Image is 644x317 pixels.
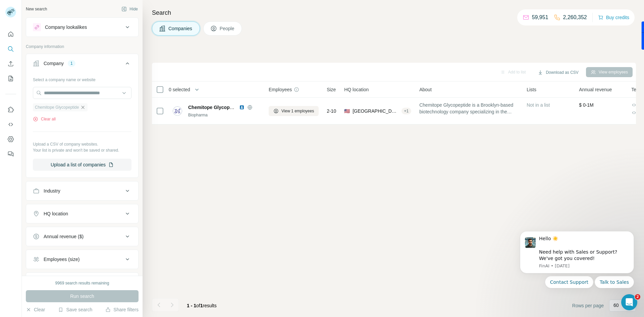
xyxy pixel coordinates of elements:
[533,67,583,77] button: Download as CSV
[5,43,16,55] button: Search
[26,274,138,290] button: Technologies
[26,228,138,245] button: Annual revenue ($)
[353,108,398,114] span: [GEOGRAPHIC_DATA], [US_STATE]
[419,102,519,115] span: Chemitope Glycopeptide is a Brooklyn-based biotechnology company specializing in the chemical syn...
[281,108,314,114] span: View 1 employees
[579,102,594,108] span: $ 0-1M
[187,303,217,308] span: results
[327,108,336,114] span: 2-10
[527,86,536,93] span: Lists
[5,104,16,116] button: Use Surfe on LinkedIn
[117,4,143,14] button: Hide
[344,108,350,114] span: 🇺🇸
[26,44,139,50] p: Company information
[5,118,16,130] button: Use Surfe API
[579,86,612,93] span: Annual revenue
[105,306,139,313] button: Share filters
[168,25,193,32] span: Companies
[5,58,16,70] button: Enrich CSV
[44,233,84,240] div: Annual revenue ($)
[44,210,68,217] div: HQ location
[327,86,336,93] span: Size
[419,86,432,93] span: About
[26,206,138,222] button: HQ location
[172,106,183,116] img: Logo of Chemitope Glycopeptide
[5,72,16,85] button: My lists
[26,306,45,313] button: Clear
[152,8,636,17] h4: Search
[532,13,548,21] p: 59,951
[26,6,47,12] div: New search
[239,105,245,110] img: LinkedIn logo
[33,116,56,122] button: Clear all
[44,256,79,263] div: Employees (size)
[55,280,109,286] div: 9969 search results remaining
[200,303,203,308] span: 1
[188,112,261,118] div: Biopharma
[68,60,75,66] div: 1
[269,86,292,93] span: Employees
[187,303,196,308] span: 1 - 1
[33,141,131,147] p: Upload a CSV of company websites.
[44,60,64,67] div: Company
[26,55,138,74] button: Company1
[33,159,131,171] button: Upload a list of companies
[33,74,131,83] div: Select a company name or website
[45,24,87,31] div: Company lookalikes
[26,19,138,35] button: Company lookalikes
[196,303,200,308] span: of
[598,13,629,22] button: Buy credits
[401,108,412,114] div: + 1
[344,86,369,93] span: HQ location
[5,28,16,40] button: Quick start
[33,147,131,153] p: Your list is private and won't be saved or shared.
[510,223,644,314] iframe: Intercom notifications message
[635,294,640,300] span: 2
[188,105,244,110] span: Chemitope Glycopeptide
[5,133,16,145] button: Dashboard
[26,183,138,199] button: Industry
[220,25,235,32] span: People
[5,148,16,160] button: Feedback
[58,306,92,313] button: Save search
[169,86,190,93] span: 0 selected
[621,294,637,310] iframe: Intercom live chat
[26,251,138,267] button: Employees (size)
[44,188,60,194] div: Industry
[269,106,319,116] button: View 1 employees
[527,102,550,108] span: Not in a list
[563,13,587,21] p: 2,260,352
[35,104,79,110] span: Chemitope Glycopeptide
